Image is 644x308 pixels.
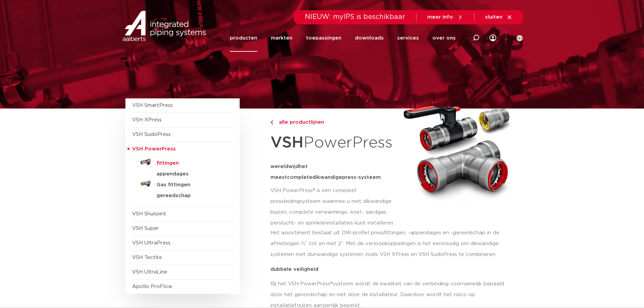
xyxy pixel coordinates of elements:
[132,211,166,216] a: VSH Shurjoint
[132,146,176,151] span: VSH PowerPress
[132,240,170,245] a: VSH UltraPress
[305,14,405,20] span: NIEUW: myIPS is beschikbaar
[312,175,342,180] span: dikwandige
[270,164,308,180] span: het meest
[275,120,324,125] span: alle productlijnen
[397,24,419,52] a: services
[271,24,292,52] a: markten
[427,15,453,20] span: meer info
[427,14,463,20] a: meer info
[132,269,167,275] a: VSH UltraLine
[157,160,223,166] h5: fittingen
[132,226,159,231] a: VSH Super
[342,175,381,180] span: press-systeem
[230,24,456,52] nav: Menu
[270,130,397,156] h1: PowerPress
[157,171,223,177] h5: appendages
[270,135,304,150] strong: VSH
[485,14,512,20] a: sluiten
[132,103,173,108] a: VSH SmartPress
[132,255,162,260] a: VSH Tectite
[485,15,502,20] span: sluiten
[132,157,233,167] a: fittingen
[132,178,233,189] a: Gas fittingen
[432,24,456,52] a: over ons
[490,24,496,52] div: my IPS
[270,228,515,260] p: Het assortiment bestaat uit DW-profiel pressfittingen, -appendages en -gereedschap in de afmeting...
[270,118,397,126] a: alle productlijnen
[270,164,299,169] span: wereldwijd
[157,182,223,188] h5: Gas fittingen
[132,117,162,122] a: VSH XPress
[270,267,515,272] p: dubbele veiligheid
[132,189,233,200] a: gereedschap
[230,24,257,52] a: producten
[270,185,397,229] p: VSH PowerPress® is een compleet pressleidingsysteem waarmee u met dikwandige buizen, complete ver...
[287,175,312,180] span: complete
[270,281,330,286] span: Bij het VSH PowerPress
[306,24,341,52] a: toepassingen
[132,167,233,178] a: appendages
[330,281,333,286] span: ®
[157,193,223,199] h5: gereedschap
[132,284,172,289] a: Apollo ProFlow
[355,24,384,52] a: downloads
[270,120,273,125] img: chevron-right.svg
[132,132,171,137] a: VSH SudoPress
[270,281,504,308] span: systeem wordt de kwaliteit van de verbinding voornamelijk bepaald door het gereedschap en niet do...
